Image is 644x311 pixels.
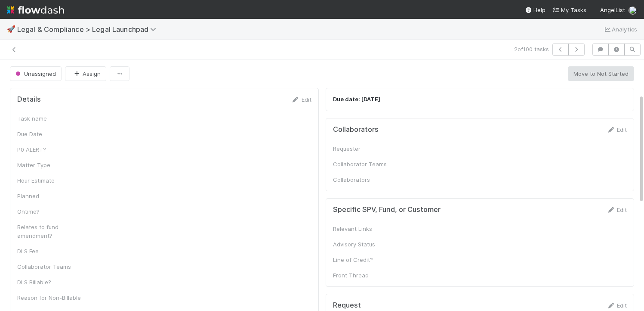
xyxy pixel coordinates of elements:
[17,262,82,271] div: Collaborator Teams
[607,302,627,309] a: Edit
[17,95,41,104] h5: Details
[333,125,379,134] h5: Collaborators
[600,6,625,13] span: AngelList
[607,126,627,133] a: Edit
[17,278,82,286] div: DLS Billable?
[291,96,311,103] a: Edit
[603,24,637,34] a: Analytics
[17,207,82,216] div: Ontime?
[7,25,15,33] span: 🚀
[17,176,82,185] div: Hour Estimate
[333,160,397,168] div: Collaborator Teams
[17,130,82,138] div: Due Date
[17,114,82,123] div: Task name
[17,223,82,240] div: Relates to fund amendment?
[607,206,627,213] a: Edit
[629,6,637,15] img: avatar_0b1dbcb8-f701-47e0-85bc-d79ccc0efe6c.png
[14,70,56,77] span: Unassigned
[17,145,82,154] div: P0 ALERT?
[333,205,441,214] h5: Specific SPV, Fund, or Customer
[333,240,397,249] div: Advisory Status
[17,192,82,200] div: Planned
[552,6,586,14] a: My Tasks
[514,45,549,53] span: 2 of 100 tasks
[333,255,397,264] div: Line of Credit?
[333,301,361,310] h5: Request
[17,161,82,169] div: Matter Type
[568,66,634,81] button: Move to Not Started
[333,175,397,184] div: Collaborators
[552,6,586,13] span: My Tasks
[333,271,397,280] div: Front Thread
[333,224,397,233] div: Relevant Links
[7,3,64,17] img: logo-inverted-e16ddd16eac7371096b0.svg
[333,96,380,103] strong: Due date: [DATE]
[525,6,545,14] div: Help
[17,247,82,255] div: DLS Fee
[333,144,397,153] div: Requester
[65,66,106,81] button: Assign
[17,25,160,34] span: Legal & Compliance > Legal Launchpad
[10,66,62,81] button: Unassigned
[17,293,82,302] div: Reason for Non-Billable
